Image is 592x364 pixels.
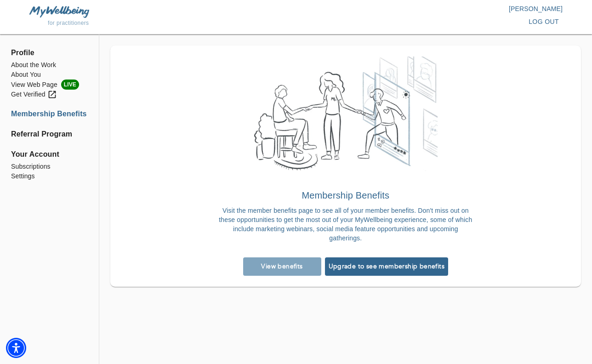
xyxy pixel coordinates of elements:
[29,6,89,17] img: MyWellbeing
[11,80,88,90] li: View Web Page
[11,70,88,80] a: About You
[329,262,445,271] span: Upgrade to see membership benefits
[6,338,26,358] div: Accessibility Menu
[48,20,89,26] span: for practitioners
[11,162,88,171] a: Subscriptions
[11,47,88,58] span: Profile
[529,16,559,28] span: log out
[296,4,563,13] p: [PERSON_NAME]
[11,129,88,140] a: Referral Program
[254,57,438,171] img: Welcome
[325,257,449,276] a: Upgrade to see membership benefits
[11,171,88,181] a: Settings
[11,60,88,70] a: About the Work
[218,188,473,203] h6: Membership Benefits
[218,206,473,243] p: Visit the member benefits page to see all of your member benefits. Don't miss out on these opport...
[11,149,88,160] span: Your Account
[61,80,79,90] span: LIVE
[11,90,57,99] div: Get Verified
[11,90,88,99] a: Get Verified
[11,108,88,119] a: Membership Benefits
[525,13,563,30] button: log out
[11,80,88,90] a: View Web PageLIVE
